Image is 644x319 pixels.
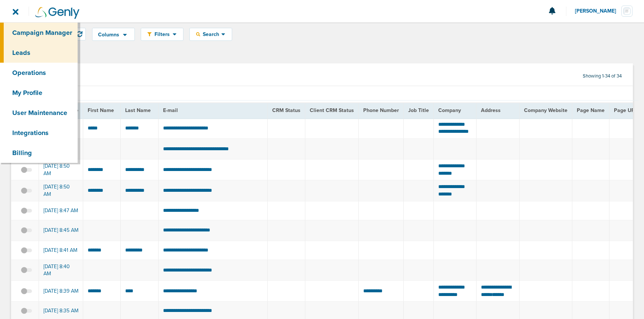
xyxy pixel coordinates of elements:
[39,180,83,201] td: [DATE] 8:50 AM
[35,7,79,19] img: Genly
[163,107,178,114] span: E-mail
[477,103,520,118] th: Address
[575,9,621,14] span: [PERSON_NAME]
[305,103,358,118] th: Client CRM Status
[200,31,221,37] span: Search
[520,103,572,118] th: Company Website
[39,280,83,301] td: [DATE] 8:39 AM
[98,32,119,37] span: Columns
[152,31,173,37] span: Filters
[614,107,637,114] span: Page URL
[39,260,83,280] td: [DATE] 8:40 AM
[39,201,83,220] td: [DATE] 8:47 AM
[433,103,477,118] th: Company
[583,73,622,79] span: Showing 1-34 of 34
[403,103,433,118] th: Job Title
[88,107,114,114] span: First Name
[39,220,83,241] td: [DATE] 8:45 AM
[39,241,83,260] td: [DATE] 8:41 AM
[272,107,300,114] span: CRM Status
[39,159,83,180] td: [DATE] 8:50 AM
[572,103,609,118] th: Page Name
[363,107,399,114] span: Phone Number
[125,107,151,114] span: Last Name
